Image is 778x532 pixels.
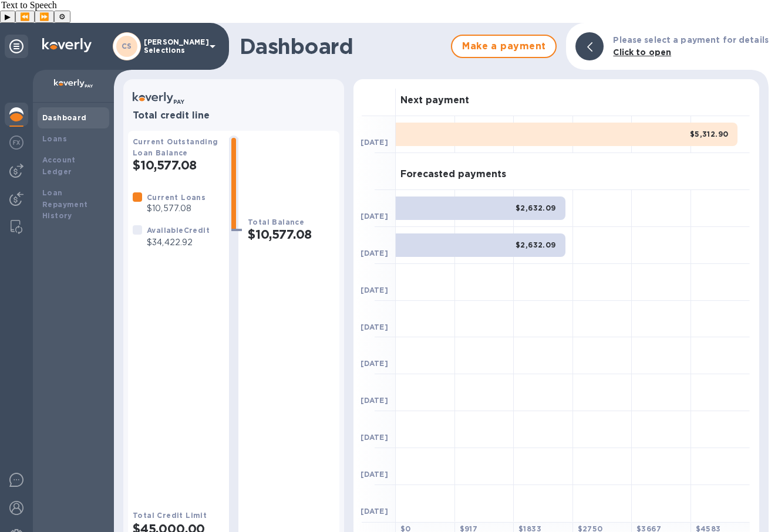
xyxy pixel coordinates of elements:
[248,227,335,242] h2: $10,577.08
[361,138,388,147] b: [DATE]
[144,38,203,55] p: [PERSON_NAME] Selections
[147,193,206,202] b: Current Loans
[361,249,388,257] b: [DATE]
[516,240,556,249] b: $2,632.09
[400,169,506,180] h3: Forecasted payments
[400,95,469,106] h3: Next payment
[133,511,207,520] b: Total Credit Limit
[42,113,87,122] b: Dashboard
[248,218,304,226] b: Total Balance
[361,359,388,368] b: [DATE]
[451,35,557,58] button: Make a payment
[361,286,388,294] b: [DATE]
[361,212,388,221] b: [DATE]
[147,226,210,235] b: Available Credit
[133,137,218,157] b: Current Outstanding Loan Balance
[15,11,35,23] button: Previous
[240,34,445,59] h1: Dashboard
[516,204,556,212] b: $2,632.09
[361,507,388,516] b: [DATE]
[361,323,388,331] b: [DATE]
[9,135,23,150] img: Foreign exchange
[133,110,335,121] h3: Total credit line
[361,433,388,442] b: [DATE]
[35,11,54,23] button: Forward
[147,202,206,215] p: $10,577.08
[613,48,671,57] b: Click to open
[42,38,92,52] img: Logo
[613,35,769,45] b: Please select a payment for details
[361,396,388,405] b: [DATE]
[361,470,388,479] b: [DATE]
[5,35,28,58] div: Unpin categories
[42,134,67,143] b: Loans
[462,39,546,53] span: Make a payment
[122,42,132,50] b: CS
[133,158,220,172] h2: $10,577.08
[147,236,210,249] p: $34,422.92
[690,130,729,138] b: $5,312.90
[42,188,88,221] b: Loan Repayment History
[54,11,70,23] button: Settings
[42,155,76,176] b: Account Ledger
